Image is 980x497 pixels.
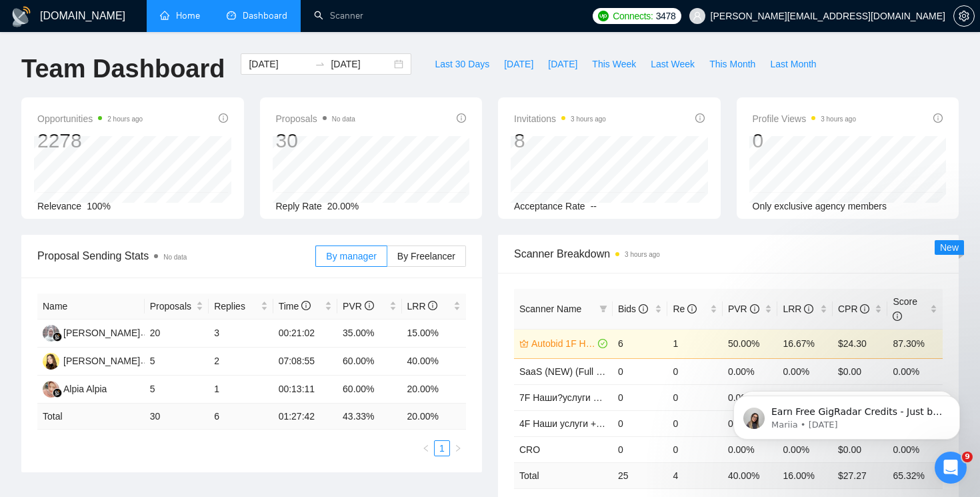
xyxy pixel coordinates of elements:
td: 5 [145,376,209,404]
span: info-circle [687,304,697,314]
td: Total [514,462,613,488]
button: [DATE] [541,53,585,75]
div: 0 [753,128,857,153]
img: gigradar-bm.png [53,332,62,342]
td: 16.00 % [777,462,833,488]
span: info-circle [428,301,437,310]
button: setting [953,5,975,27]
span: info-circle [301,301,311,310]
td: 0 [613,384,668,410]
li: Next Page [450,440,466,456]
button: right [450,440,466,456]
td: 1 [209,376,273,404]
td: 30 [145,404,209,430]
span: info-circle [639,304,648,314]
span: info-circle [695,113,705,123]
span: Bids [618,304,648,314]
span: Relevance [37,201,81,211]
td: 07:08:55 [273,348,337,376]
td: $0.00 [833,358,888,384]
time: 3 hours ago [821,115,856,123]
span: Acceptance Rate [514,201,585,211]
td: 3 [209,320,273,348]
span: left [422,444,430,452]
td: 0 [613,410,668,436]
td: 40.00% [402,348,467,376]
a: Autobid 1F Наши услуги + наша ЦА [531,336,595,351]
span: right [454,444,462,452]
th: Name [37,294,145,320]
span: Reply Rate [276,201,322,211]
span: Score [893,296,917,322]
td: 87.30% [887,329,943,358]
a: SaaS (NEW) (Full text search) [519,366,645,377]
span: info-circle [750,304,759,314]
td: 15.00% [402,320,467,348]
td: 0 [613,436,668,462]
div: Alpia Alpia [63,382,107,396]
td: 01:27:42 [273,404,337,430]
td: 0.00% [777,358,833,384]
div: 8 [514,128,606,153]
button: Last Week [643,53,702,75]
span: New [940,242,959,253]
div: [PERSON_NAME] [63,326,140,340]
td: 43.33 % [337,404,401,430]
span: info-circle [893,312,902,321]
span: Time [279,301,311,312]
td: Total [37,404,145,430]
button: This Month [702,53,763,75]
img: VM [43,353,59,370]
button: Last 30 Days [427,53,497,75]
time: 2 hours ago [107,115,143,123]
span: [DATE] [548,57,577,71]
td: 4 [667,462,723,488]
span: -- [591,201,597,211]
span: Last Week [651,57,695,71]
td: 20.00% [402,376,467,404]
span: setting [954,11,974,21]
span: 20.00% [327,201,359,211]
span: [DATE] [504,57,533,71]
span: 9 [962,452,973,462]
span: to [315,59,325,69]
span: Scanner Name [519,304,581,314]
span: info-circle [933,113,943,123]
button: [DATE] [497,53,541,75]
span: 100% [87,201,111,211]
span: Profile Views [753,111,857,127]
span: swap-right [315,59,325,69]
td: 65.32 % [887,462,943,488]
td: 1 [667,329,723,358]
a: setting [953,11,975,21]
a: 7F Наши?услуги + ?ЦА (минус наша ЦА) [519,392,696,403]
td: 5 [145,348,209,376]
a: 4F Наши услуги + не совсем наша ЦА (минус наша ЦА) [519,418,760,429]
span: check-circle [598,339,607,348]
td: 0 [667,436,723,462]
a: CRO [519,444,540,455]
td: 25 [613,462,668,488]
iframe: Intercom live chat [935,452,967,484]
img: upwork-logo.png [598,11,609,21]
span: Scanner Breakdown [514,245,943,262]
td: 0 [667,358,723,384]
td: 20 [145,320,209,348]
span: Last Month [770,57,816,71]
button: Last Month [763,53,823,75]
span: This Week [592,57,636,71]
td: 0.00% [887,358,943,384]
span: user [693,11,702,21]
span: Proposals [150,299,193,314]
span: Re [673,304,697,314]
span: CPR [838,304,869,314]
th: Replies [209,294,273,320]
span: Replies [214,299,257,314]
iframe: Intercom notifications message [713,368,980,461]
span: crown [519,339,529,348]
a: homeHome [160,10,200,21]
span: PVR [728,304,759,314]
td: 0.00% [723,358,778,384]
